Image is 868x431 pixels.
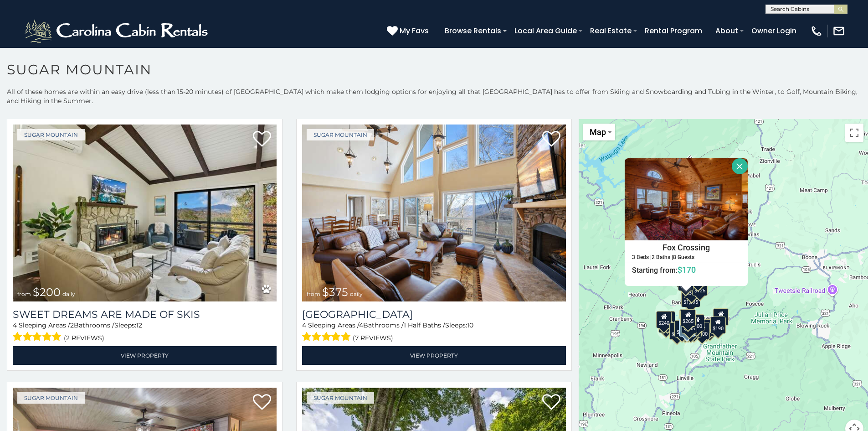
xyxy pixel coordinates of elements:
[359,321,363,329] span: 4
[302,125,566,301] a: Little Sugar Haven from $375 daily
[586,23,636,39] a: Real Estate
[689,314,705,332] div: $200
[682,317,698,334] div: $195
[732,158,748,174] button: Close
[13,125,277,301] a: Sweet Dreams Are Made Of Skis from $200 daily
[679,318,696,337] div: $375
[353,332,393,344] span: (7 reviews)
[658,315,674,332] div: $355
[64,332,104,344] span: (2 reviews)
[682,290,701,307] div: $1,095
[13,321,17,329] span: 4
[845,124,863,142] button: Toggle fullscreen view
[440,23,506,39] a: Browse Rentals
[680,309,696,327] div: $265
[302,308,566,321] a: [GEOGRAPHIC_DATA]
[695,322,710,339] div: $500
[13,321,277,344] div: Sleeping Areas / Bathrooms / Sleeps:
[640,23,707,39] a: Rental Program
[62,291,75,297] span: daily
[307,392,374,404] a: Sugar Mountain
[302,346,566,365] a: View Property
[17,392,85,404] a: Sugar Mountain
[13,346,277,365] a: View Property
[400,25,429,36] span: My Favs
[711,23,743,39] a: About
[350,291,363,297] span: daily
[583,124,615,140] button: Change map style
[690,269,706,286] div: $225
[302,321,306,329] span: 4
[404,321,445,329] span: 1 Half Baths /
[693,279,708,296] div: $125
[302,321,566,344] div: Sleeping Areas / Bathrooms / Sleeps:
[253,393,271,412] a: Add to favorites
[302,125,566,301] img: Little Sugar Haven
[669,322,685,339] div: $650
[683,321,699,338] div: $350
[13,308,277,321] a: Sweet Dreams Are Made Of Skis
[467,321,473,329] span: 10
[17,291,31,297] span: from
[136,321,142,329] span: 12
[70,321,74,329] span: 2
[699,319,715,337] div: $195
[625,265,747,274] h6: Starting from:
[510,23,581,39] a: Local Area Guide
[322,286,348,299] span: $375
[253,130,271,149] a: Add to favorites
[625,240,748,275] a: Fox Crossing 3 Beds | 2 Baths | 8 Guests Starting from:$170
[747,23,801,39] a: Owner Login
[832,25,845,37] img: mail-regular-white.png
[657,311,672,328] div: $240
[13,125,277,301] img: Sweet Dreams Are Made Of Skis
[17,129,85,140] a: Sugar Mountain
[673,254,694,260] h5: 8 Guests
[33,286,61,299] span: $200
[307,291,320,297] span: from
[625,241,747,254] h4: Fox Crossing
[678,273,694,291] div: $170
[307,129,374,140] a: Sugar Mountain
[625,158,748,240] img: Fox Crossing
[810,25,823,37] img: phone-regular-white.png
[23,17,212,45] img: White-1-2.png
[387,25,431,37] a: My Favs
[710,316,726,333] div: $190
[652,254,673,260] h5: 2 Baths |
[674,320,690,337] div: $375
[684,280,700,298] div: $350
[302,308,566,321] h3: Little Sugar Haven
[590,127,606,137] span: Map
[632,254,652,260] h5: 3 Beds |
[678,265,696,274] span: $170
[714,308,729,326] div: $155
